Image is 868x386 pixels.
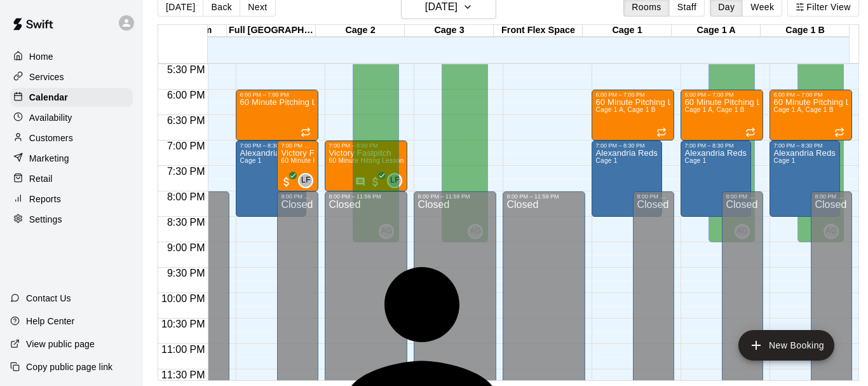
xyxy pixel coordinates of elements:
[405,25,494,37] div: Cage 3
[316,25,405,37] div: Cage 2
[815,193,848,200] div: 8:00 PM – 11:59 PM
[26,292,71,305] p: Contact Us
[301,127,311,137] span: Recurring event
[303,173,313,188] span: Lacey Forster
[583,25,672,37] div: Cage 1
[369,176,382,188] span: All customers have paid
[158,319,208,329] span: 10:30 PM
[773,92,848,98] div: 6:00 PM – 7:00 PM
[240,157,261,164] span: Cage 1
[281,193,315,200] div: 8:00 PM – 11:59 PM
[684,157,706,164] span: Cage 1
[684,106,744,113] span: Cage 1 A, Cage 1 B
[26,338,95,350] p: View public page
[164,268,208,279] span: 9:30 PM
[329,142,403,149] div: 7:00 PM – 8:00 PM
[684,92,759,98] div: 6:00 PM – 7:00 PM
[26,315,74,327] p: Help Center
[29,111,72,124] p: Availability
[494,25,583,37] div: Front Flex Space
[329,193,403,200] div: 8:00 PM – 11:59 PM
[773,106,833,113] span: Cage 1 A, Cage 1 B
[506,193,581,200] div: 8:00 PM – 11:59 PM
[29,71,64,83] p: Services
[681,90,763,141] div: 6:00 PM – 7:00 PM: 60 Minute Pitching Lesson (1:1)
[158,369,208,380] span: 11:30 PM
[770,141,840,217] div: 7:00 PM – 8:30 PM: Alexandria Reds 13U
[773,142,836,149] div: 7:00 PM – 8:30 PM
[227,25,316,37] div: Full [GEOGRAPHIC_DATA]
[164,115,208,126] span: 6:30 PM
[672,25,761,37] div: Cage 1 A
[240,92,315,98] div: 6:00 PM – 7:00 PM
[684,142,747,149] div: 7:00 PM – 8:30 PM
[29,152,69,165] p: Marketing
[158,293,208,304] span: 10:00 PM
[277,141,318,191] div: 7:00 PM – 8:00 PM: 60 Minute Hitting Lesson (1:1)
[164,191,208,202] span: 8:00 PM
[745,127,756,137] span: Recurring event
[236,141,306,217] div: 7:00 PM – 8:30 PM: Alexandria Reds 13U
[595,92,670,98] div: 6:00 PM – 7:00 PM
[738,330,834,361] button: add
[164,90,208,100] span: 6:00 PM
[164,217,208,228] span: 8:30 PM
[656,127,667,137] span: Recurring event
[595,142,658,149] div: 7:00 PM – 8:30 PM
[592,141,662,217] div: 7:00 PM – 8:30 PM: Alexandria Reds 13U
[773,157,795,164] span: Cage 1
[29,193,61,205] p: Reports
[29,91,68,104] p: Calendar
[281,157,372,164] span: 60 Minute Hitting Lesson (1:1)
[29,50,53,63] p: Home
[158,344,208,355] span: 11:00 PM
[329,157,419,164] span: 60 Minute Hitting Lesson (1:1)
[240,142,302,149] div: 7:00 PM – 8:30 PM
[325,141,407,191] div: 7:00 PM – 8:00 PM: 60 Minute Hitting Lesson (1:1)
[29,172,53,185] p: Retail
[417,193,492,200] div: 8:00 PM – 11:59 PM
[164,64,208,75] span: 5:30 PM
[281,142,315,149] div: 7:00 PM – 8:00 PM
[164,166,208,177] span: 7:30 PM
[236,90,318,141] div: 6:00 PM – 7:00 PM: 60 Minute Pitching Lesson (1:1)
[592,90,674,141] div: 6:00 PM – 7:00 PM: 60 Minute Pitching Lesson (1:1)
[595,106,655,113] span: Cage 1 A, Cage 1 B
[681,141,751,217] div: 7:00 PM – 8:30 PM: Alexandria Reds 13U
[26,361,112,373] p: Copy public page link
[595,157,617,164] span: Cage 1
[29,213,62,226] p: Settings
[164,242,208,253] span: 9:00 PM
[280,176,293,188] span: All customers have paid
[770,90,852,141] div: 6:00 PM – 7:00 PM: 60 Minute Pitching Lesson (1:1)
[834,127,844,137] span: Recurring event
[164,141,208,151] span: 7:00 PM
[761,25,850,37] div: Cage 1 B
[301,174,311,187] span: LF
[726,193,759,200] div: 8:00 PM – 11:59 PM
[29,132,73,144] p: Customers
[637,193,670,200] div: 8:00 PM – 11:59 PM
[298,173,313,188] div: Lacey Forster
